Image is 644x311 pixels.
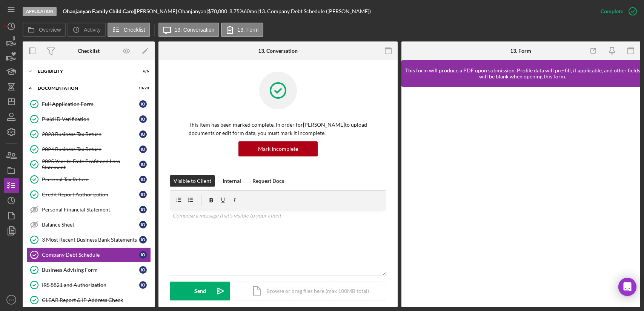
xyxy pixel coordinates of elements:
button: Activity [68,23,105,37]
a: 2025 Year to Date Profit and Loss StatementIO [26,157,151,172]
div: 13 / 20 [135,86,149,90]
div: Documentation [38,86,130,90]
div: Personal Financial Statement [42,207,139,213]
a: IRS 8821 and AuthorizationIO [26,277,151,293]
div: CLEAR Report & IP Address Check [42,297,151,303]
div: Mark Incomplete [258,141,298,156]
div: Business Advising Form [42,267,139,273]
button: Complete [593,4,640,19]
div: I O [139,221,147,228]
button: Checklist [108,23,150,37]
label: Checklist [124,27,145,33]
div: 13. Form [510,48,531,54]
a: Plaid ID VerificationIO [26,112,151,127]
div: I O [139,115,147,123]
button: 13. Form [221,23,263,37]
div: Checklist [78,48,100,54]
label: Overview [39,27,61,33]
div: IRS 8821 and Authorization [42,282,139,288]
div: Application [23,7,57,16]
div: Complete [601,4,623,19]
a: Business Advising FormIO [26,262,151,277]
div: | [63,8,135,14]
a: Balance SheetIO [26,217,151,232]
button: CC [4,292,19,307]
div: Send [194,282,206,300]
div: Company Debt Schedule [42,252,139,258]
b: Ohanjanyan Family Child Care [63,8,134,14]
a: Personal Tax ReturnIO [26,172,151,187]
p: This item has been marked complete. In order for [PERSON_NAME] to upload documents or edit form d... [189,121,367,138]
div: Plaid ID Verification [42,116,139,122]
label: 13. Conversation [175,27,215,33]
div: This form will produce a PDF upon submission. Profile data will pre-fill, if applicable, and othe... [405,67,641,80]
div: [PERSON_NAME] Ohanjanyan | [135,8,208,14]
a: Company Debt ScheduleIO [26,247,151,262]
div: I O [139,266,147,274]
div: 2025 Year to Date Profit and Loss Statement [42,158,139,170]
a: Personal Financial StatementIO [26,202,151,217]
button: Request Docs [249,175,288,187]
div: I O [139,130,147,138]
div: Eligibility [38,69,130,74]
button: Send [170,282,230,300]
div: I O [139,100,147,108]
button: 13. Conversation [158,23,220,37]
div: I O [139,146,147,153]
label: 13. Form [237,27,258,33]
a: 2024 Business Tax ReturnIO [26,142,151,157]
div: I O [139,161,147,168]
div: Full Application Form [42,101,139,107]
a: 2023 Business Tax ReturnIO [26,127,151,142]
div: 2024 Business Tax Return [42,146,139,152]
div: 8.75 % [229,8,244,14]
div: 3 Most Recent Business Bank Statements [42,237,139,243]
div: I O [139,191,147,198]
div: I O [139,206,147,213]
a: 3 Most Recent Business Bank StatementsIO [26,232,151,247]
button: Internal [219,175,245,187]
a: Full Application FormIO [26,97,151,112]
div: Credit Report Authorization [42,192,139,198]
div: 60 mo [244,8,257,14]
div: 13. Conversation [258,48,298,54]
div: I O [139,281,147,289]
div: 2023 Business Tax Return [42,131,139,137]
div: Visible to Client [174,175,211,187]
div: I O [139,236,147,244]
a: Credit Report AuthorizationIO [26,187,151,202]
div: Personal Tax Return [42,176,139,182]
iframe: Lenderfit form [409,94,634,300]
label: Activity [84,27,100,33]
button: Mark Incomplete [238,141,318,156]
div: Open Intercom Messenger [618,278,636,296]
text: CC [9,298,14,302]
div: | 13. Company Debt Schedule ([PERSON_NAME]) [257,8,371,14]
span: $70,000 [208,8,227,14]
div: Balance Sheet [42,222,139,228]
div: Internal [223,175,241,187]
div: Request Docs [252,175,284,187]
div: 6 / 6 [135,69,149,74]
button: Visible to Client [170,175,215,187]
a: CLEAR Report & IP Address Check [26,293,151,308]
div: I O [139,176,147,183]
button: Overview [23,23,66,37]
div: I O [139,251,147,259]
